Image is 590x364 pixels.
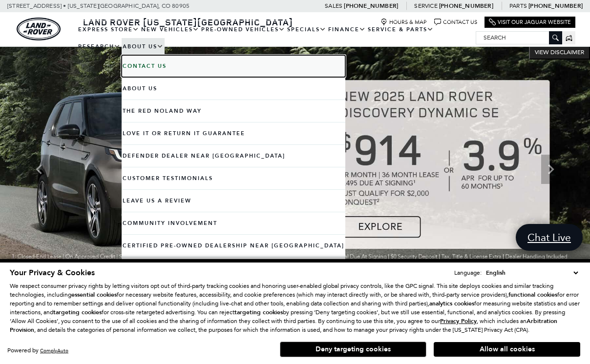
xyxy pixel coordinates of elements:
a: Service & Parts [367,21,435,38]
a: Defender Dealer near [GEOGRAPHIC_DATA] [122,145,345,167]
a: The Red Noland Way [122,100,345,122]
button: Allow all cookies [434,342,580,357]
a: [PHONE_NUMBER] [528,2,583,10]
a: land-rover [17,18,61,40]
a: Hours & Map [380,19,427,26]
a: Finance [327,21,367,38]
a: Land Rover [US_STATE][GEOGRAPHIC_DATA] [77,16,299,28]
strong: analytics cookies [429,300,474,307]
a: Certified Pre-Owned Dealership near [GEOGRAPHIC_DATA] [122,235,345,257]
span: VIEW DISCLAIMER [535,48,584,56]
a: Leave Us A Review [122,190,345,212]
a: About Us [122,78,345,100]
p: We respect consumer privacy rights by letting visitors opt out of third-party tracking cookies an... [10,282,580,334]
a: Love It or Return It Guarantee [122,122,345,144]
span: Service [414,2,437,9]
div: Language: [454,270,482,276]
span: Chat Live [523,231,576,244]
a: [PHONE_NUMBER] [344,2,398,10]
a: Specials [286,21,327,38]
div: Previous [29,155,49,184]
a: Visit Our Jaguar Website [489,19,571,26]
a: Pre-Owned Vehicles [200,21,286,38]
a: EXPRESS STORE [77,21,140,38]
a: Chat Live [516,224,583,251]
a: Blog [122,257,345,279]
div: Next [541,155,561,184]
strong: essential cookies [71,291,117,299]
div: Powered by [7,347,68,354]
u: Privacy Policy [440,317,477,325]
a: Customer Testimonials [122,167,345,189]
a: New Vehicles [140,21,200,38]
strong: targeting cookies [53,308,102,316]
nav: Main Navigation [77,21,476,55]
input: Search [476,32,562,43]
a: Research [77,38,122,55]
span: Your Privacy & Cookies [10,267,95,278]
a: [STREET_ADDRESS] • [US_STATE][GEOGRAPHIC_DATA], CO 80905 [7,2,190,9]
a: About Us [122,38,165,55]
span: Land Rover [US_STATE][GEOGRAPHIC_DATA] [83,16,293,28]
button: Deny targeting cookies [280,342,426,357]
a: Community Involvement [122,212,345,234]
span: Sales [325,2,342,9]
a: Contact Us [434,19,477,26]
select: Language Select [484,268,580,278]
span: Parts [509,2,527,9]
img: Land Rover [17,18,61,40]
a: ComplyAuto [40,347,68,354]
strong: targeting cookies [234,308,283,316]
a: [PHONE_NUMBER] [439,2,493,10]
b: Contact Us [123,62,167,70]
strong: functional cookies [508,291,557,299]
